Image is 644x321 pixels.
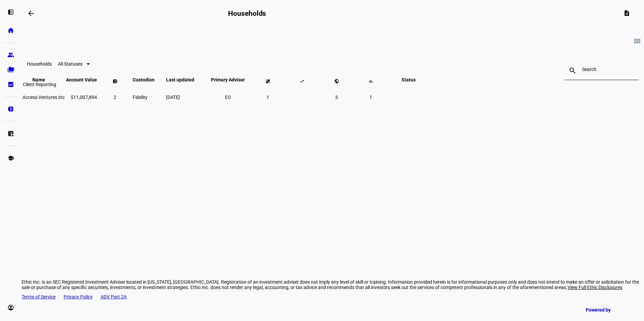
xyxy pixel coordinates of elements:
[7,81,14,88] eth-mat-symbol: bid_landscape
[633,37,641,45] mat-icon: view_module
[64,294,93,299] a: Privacy Policy
[582,67,621,72] input: Search
[101,294,127,299] a: ADV Part 2A
[206,77,250,82] span: Primary Advisor
[66,77,97,82] span: Account Value
[7,66,14,73] eth-mat-symbol: folder_copy
[7,304,14,311] eth-mat-symbol: account_circle
[222,91,234,103] li: EO
[7,130,14,137] eth-mat-symbol: list_alt_add
[114,95,116,100] span: 2
[4,78,18,91] a: bid_landscape
[568,285,622,290] span: View Full Ethic Disclosures
[27,61,52,67] eth-data-table-title: Households
[4,102,18,116] a: pie_chart
[20,80,59,88] div: Client Reporting
[66,85,97,109] td: $11,007,894
[7,9,14,15] eth-mat-symbol: left_panel_open
[23,95,65,100] span: Access Ventures Inc
[369,95,372,100] span: 1
[32,77,55,82] span: Name
[22,294,56,299] a: Terms of Service
[396,77,421,82] span: Status
[228,9,266,17] h2: Households
[266,95,269,100] span: 1
[133,95,148,100] span: Fidelity
[582,304,634,316] a: Powered by
[7,106,14,112] eth-mat-symbol: pie_chart
[4,24,18,37] a: home
[7,27,14,34] eth-mat-symbol: home
[22,279,644,290] div: Ethic Inc. is an SEC Registered Investment Adviser located in [US_STATE], [GEOGRAPHIC_DATA]. Regi...
[7,51,14,58] eth-mat-symbol: group
[133,77,165,82] span: Custodian
[58,61,83,67] span: All Statuses
[166,77,204,82] span: Last updated
[4,63,18,76] a: folder_copy
[4,48,18,62] a: group
[7,155,14,162] eth-mat-symbol: school
[166,95,180,100] span: [DATE]
[623,10,630,16] mat-icon: description
[335,95,338,100] span: 3
[27,9,35,17] mat-icon: arrow_backwards
[565,67,581,75] mat-icon: search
